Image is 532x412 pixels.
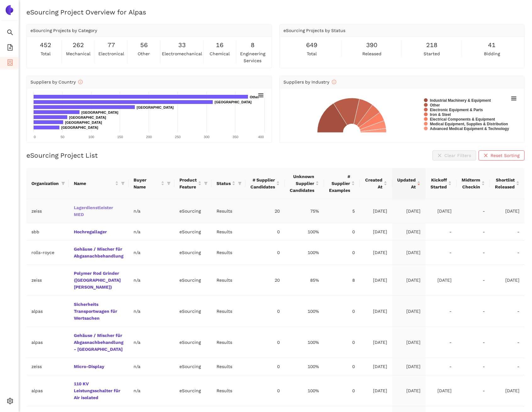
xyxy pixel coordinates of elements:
[174,327,211,358] td: eSourcing
[129,296,174,327] td: n/a
[430,127,509,131] text: Advanced Medical Equipment & Technology
[61,135,64,139] text: 50
[430,122,508,126] text: Medical Equipment, Supplies & Distribution
[121,182,125,185] span: filter
[26,8,524,17] h2: eSourcing Project Overview for Alpas
[211,223,245,241] td: Results
[324,296,360,327] td: 0
[360,296,392,327] td: [DATE]
[425,241,457,265] td: -
[457,241,490,265] td: -
[74,180,114,187] span: Name
[285,265,324,296] td: 85%
[245,199,285,223] td: 20
[432,150,476,160] button: closeClear Filters
[425,223,457,241] td: -
[430,98,491,103] text: Industrial Machinery & Equipment
[7,42,13,55] span: file-add
[479,150,524,160] button: closeReset Sorting
[430,117,495,122] text: Electrical Components & Equipment
[324,358,360,375] td: 0
[495,176,515,190] span: Shortlist Released
[203,175,209,192] span: filter
[61,182,65,185] span: filter
[238,182,242,185] span: filter
[431,176,447,190] span: Kickoff Started
[397,176,416,190] span: Updated At
[329,173,350,194] span: # Supplier Examples
[425,358,457,375] td: -
[392,327,425,358] td: [DATE]
[211,265,245,296] td: Results
[129,375,174,406] td: n/a
[61,126,98,129] text: [GEOGRAPHIC_DATA]
[88,135,94,139] text: 100
[490,223,524,241] td: -
[40,40,51,50] span: 452
[138,50,150,57] span: other
[210,50,230,57] span: chemical
[365,176,382,190] span: Created At
[175,135,181,139] text: 250
[179,176,197,190] span: Product Feature
[426,40,437,50] span: 218
[129,199,174,223] td: n/a
[285,223,324,241] td: 100%
[137,106,174,109] text: [GEOGRAPHIC_DATA]
[178,40,186,50] span: 33
[490,199,524,223] td: [DATE]
[490,358,524,375] td: -
[430,103,440,107] text: Other
[233,135,238,139] text: 350
[129,241,174,265] td: n/a
[238,50,267,64] span: engineering services
[245,327,285,358] td: 0
[490,375,524,406] td: [DATE]
[66,50,90,57] span: mechanical
[60,179,66,188] span: filter
[129,223,174,241] td: n/a
[392,296,425,327] td: [DATE]
[457,199,490,223] td: -
[488,40,496,50] span: 41
[216,40,223,50] span: 16
[78,80,83,84] span: info-circle
[324,327,360,358] td: 0
[366,40,377,50] span: 390
[129,327,174,358] td: n/a
[217,180,231,187] span: Status
[457,168,490,199] th: this column's title is Midterm Checkin,this column is sortable
[283,79,336,84] span: Suppliers by Industry
[7,57,13,70] span: container
[73,40,84,50] span: 262
[425,168,457,199] th: this column's title is Kickoff Started,this column is sortable
[360,265,392,296] td: [DATE]
[425,199,457,223] td: [DATE]
[245,265,285,296] td: 20
[26,358,69,375] td: zeiss
[360,358,392,375] td: [DATE]
[4,5,14,15] img: Logo
[211,241,245,265] td: Results
[34,135,36,139] text: 0
[7,27,13,40] span: search
[26,151,98,160] h2: eSourcing Project List
[392,223,425,241] td: [DATE]
[69,116,106,119] text: [GEOGRAPHIC_DATA]
[392,199,425,223] td: [DATE]
[26,241,69,265] td: rolls-royce
[425,265,457,296] td: [DATE]
[245,223,285,241] td: 0
[360,199,392,223] td: [DATE]
[285,168,324,199] th: this column's title is Unknown Supplier Candidates,this column is sortable
[457,223,490,241] td: -
[425,327,457,358] td: -
[484,153,488,158] span: close
[81,111,118,114] text: [GEOGRAPHIC_DATA]
[360,327,392,358] td: [DATE]
[425,296,457,327] td: -
[392,241,425,265] td: [DATE]
[174,168,211,199] th: this column's title is Product Feature,this column is sortable
[324,241,360,265] td: 0
[392,358,425,375] td: [DATE]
